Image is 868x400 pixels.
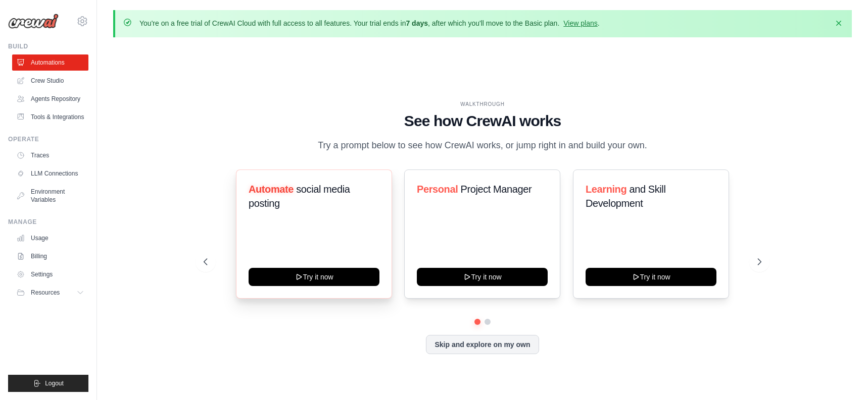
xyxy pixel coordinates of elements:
[139,18,600,28] p: You're on a free trial of CrewAI Cloud with full access to all features. Your trial ends in , aft...
[12,230,88,246] a: Usage
[417,268,548,286] button: Try it now
[417,184,458,195] span: Personal
[204,112,761,130] h1: See how CrewAI works
[45,379,64,387] span: Logout
[249,184,294,195] span: Automate
[586,268,716,286] button: Try it now
[12,284,88,301] button: Resources
[12,54,88,71] a: Automations
[426,335,539,354] button: Skip and explore on my own
[12,184,88,208] a: Environment Variables
[12,248,88,264] a: Billing
[563,19,597,27] a: View plans
[12,147,88,163] a: Traces
[586,184,626,195] span: Learning
[8,135,88,143] div: Operate
[8,375,88,392] button: Logout
[12,109,88,125] a: Tools & Integrations
[12,165,88,182] a: LLM Connections
[12,266,88,282] a: Settings
[204,100,761,108] div: WALKTHROUGH
[249,184,350,209] span: social media posting
[8,14,59,29] img: Logo
[12,91,88,107] a: Agents Repository
[8,42,88,50] div: Build
[406,19,428,27] strong: 7 days
[31,289,60,297] span: Resources
[313,138,652,153] p: Try a prompt below to see how CrewAI works, or jump right in and build your own.
[249,268,379,286] button: Try it now
[586,184,665,209] span: and Skill Development
[12,73,88,89] a: Crew Studio
[461,184,532,195] span: Project Manager
[8,218,88,226] div: Manage
[817,352,868,400] iframe: Chat Widget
